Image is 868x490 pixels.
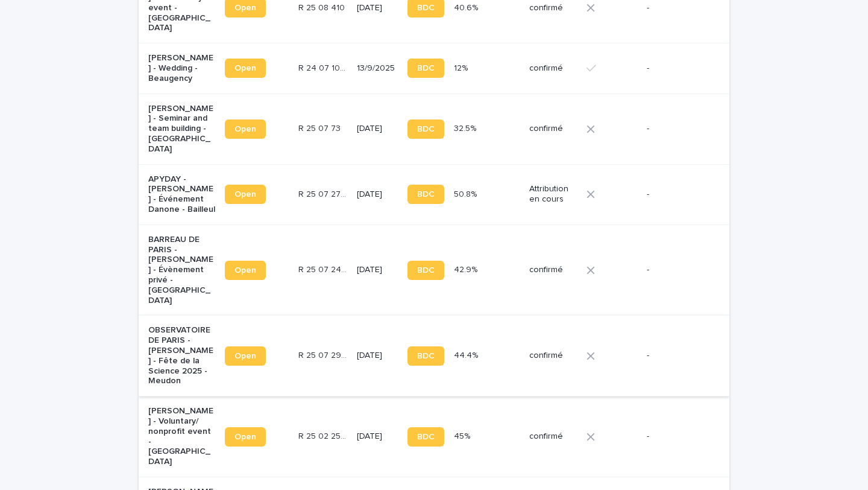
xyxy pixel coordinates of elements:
[647,189,710,200] p: -
[357,189,398,200] p: [DATE]
[234,4,256,12] span: Open
[298,187,349,200] p: R 25 07 2704
[454,187,479,200] p: 50.8%
[225,427,266,447] a: Open
[139,224,729,316] tr: BARREAU DE PARIS - [PERSON_NAME] - Évènement privé - [GEOGRAPHIC_DATA]OpenR 25 07 2480R 25 07 248...
[225,261,266,280] a: Open
[529,63,577,74] p: confirmé
[529,431,577,442] p: confirmé
[647,351,710,361] p: -
[148,104,215,154] p: [PERSON_NAME] - Seminar and team building - [GEOGRAPHIC_DATA]
[298,429,349,442] p: R 25 02 2512
[454,348,480,361] p: 44.4%
[407,346,444,366] a: BDC
[298,348,349,361] p: R 25 07 2988
[417,190,435,199] span: BDC
[529,3,577,13] p: confirmé
[647,431,710,442] p: -
[148,174,215,215] p: APYDAY - [PERSON_NAME] - Événement Danone - Bailleul
[454,262,480,275] p: 42.9%
[148,325,215,386] p: OBSERVATOIRE DE PARIS - [PERSON_NAME] - Fête de la Science 2025 - Meudon
[225,119,266,139] a: Open
[225,59,266,78] a: Open
[407,59,444,78] a: BDC
[298,121,343,134] p: R 25 07 73
[417,433,435,441] span: BDC
[417,266,435,275] span: BDC
[148,406,215,467] p: [PERSON_NAME] - Voluntary/ nonprofit event - [GEOGRAPHIC_DATA]
[529,265,577,275] p: confirmé
[454,1,480,13] p: 40.6%
[647,3,710,13] p: -
[357,351,398,361] p: [DATE]
[529,184,577,205] p: Attribution en cours
[139,164,729,224] tr: APYDAY - [PERSON_NAME] - Événement Danone - BailleulOpenR 25 07 2704R 25 07 2704 [DATE]BDC50.8%50...
[417,4,435,12] span: BDC
[298,1,347,13] p: R 25 08 410
[647,63,710,74] p: -
[139,43,729,94] tr: [PERSON_NAME] - Wedding - BeaugencyOpenR 24 07 1026R 24 07 1026 13/9/2025BDC12%12% confirmé-
[417,352,435,360] span: BDC
[454,429,473,442] p: 45%
[357,124,398,134] p: [DATE]
[407,261,444,280] a: BDC
[298,61,349,74] p: R 24 07 1026
[647,124,710,134] p: -
[407,427,444,447] a: BDC
[357,265,398,275] p: [DATE]
[148,53,215,83] p: [PERSON_NAME] - Wedding - Beaugency
[234,266,256,275] span: Open
[148,235,215,306] p: BARREAU DE PARIS - [PERSON_NAME] - Évènement privé - [GEOGRAPHIC_DATA]
[298,262,349,275] p: R 25 07 2480
[225,346,266,366] a: Open
[234,433,256,441] span: Open
[454,61,470,74] p: 12%
[357,431,398,442] p: [DATE]
[417,64,435,72] span: BDC
[647,265,710,275] p: -
[139,316,729,396] tr: OBSERVATOIRE DE PARIS - [PERSON_NAME] - Fête de la Science 2025 - MeudonOpenR 25 07 2988R 25 07 2...
[417,125,435,133] span: BDC
[454,121,479,134] p: 32.5%
[234,64,256,72] span: Open
[139,396,729,477] tr: [PERSON_NAME] - Voluntary/ nonprofit event - [GEOGRAPHIC_DATA]OpenR 25 02 2512R 25 02 2512 [DATE]...
[234,125,256,133] span: Open
[529,351,577,361] p: confirmé
[225,185,266,204] a: Open
[529,124,577,134] p: confirmé
[234,190,256,199] span: Open
[139,94,729,164] tr: [PERSON_NAME] - Seminar and team building - [GEOGRAPHIC_DATA]OpenR 25 07 73R 25 07 73 [DATE]BDC32...
[407,185,444,204] a: BDC
[407,119,444,139] a: BDC
[357,63,398,74] p: 13/9/2025
[234,352,256,360] span: Open
[357,3,398,13] p: [DATE]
